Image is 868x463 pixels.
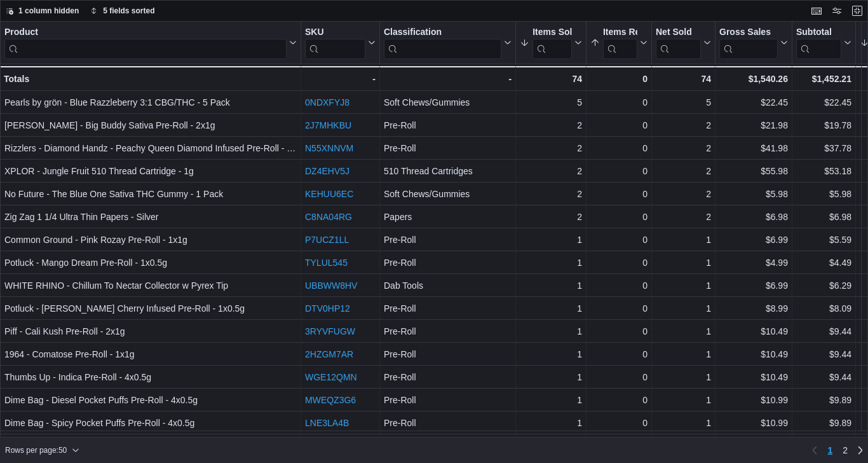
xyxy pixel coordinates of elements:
div: XPLOR - Jungle Fruit 510 Thread Cartridge - 1g [4,163,297,179]
div: $6.99 [719,278,788,293]
div: 1 [520,232,582,247]
div: $8.09 [796,301,851,316]
div: $5.59 [796,232,851,247]
div: Gross Sales [719,27,778,39]
div: $10.99 [719,415,788,431]
div: Pre-Roll [384,232,512,247]
div: 0 [590,232,648,247]
div: Net Sold [656,27,701,59]
div: 0 [590,255,648,270]
div: Net Sold [656,27,701,39]
div: Items Ref [603,27,637,59]
div: 1964 - Comatose Pre-Roll - 1x1g [4,347,297,362]
a: LNE3LA4B [305,418,349,428]
div: Classification [384,27,501,39]
div: 1 [656,347,711,362]
div: 0 [590,278,648,293]
span: 1 column hidden [18,6,79,16]
button: 5 fields sorted [85,3,159,18]
div: 0 [590,415,648,431]
a: MWEQZ3G6 [305,395,356,405]
a: 2HZGM7AR [305,349,353,359]
div: $22.45 [796,95,851,110]
a: 0NDXFYJ8 [305,97,349,107]
div: $8.99 [719,301,788,316]
div: 0 [590,71,648,86]
nav: Pagination for preceding grid [807,440,868,460]
div: 0 [590,163,648,179]
button: Page 1 of 2 [822,440,837,460]
div: 2 [656,141,711,156]
div: $5.98 [796,186,851,202]
div: Dab Tools [384,278,512,293]
a: C8NA04RG [305,212,352,222]
div: Items Sold [532,27,572,59]
div: 2 [656,209,711,225]
div: Soft Chews/Gummies [384,95,512,110]
div: Pre-Roll [384,255,512,270]
a: DZ4EHV5J [305,166,349,176]
div: $5.98 [719,186,788,202]
div: Zig Zag 1 1/4 Ultra Thin Papers - Silver [4,209,297,225]
button: Items Sold [520,27,582,59]
div: 0 [590,392,648,408]
div: 2 [656,186,711,202]
div: Totals [4,71,297,86]
div: $10.99 [719,392,788,408]
div: 1 [520,255,582,270]
div: 1 [656,392,711,408]
div: $10.49 [719,370,788,385]
a: 3RYVFUGW [305,326,355,336]
div: 2 [520,163,582,179]
div: $41.98 [719,141,788,156]
div: 1 [656,301,711,316]
div: Subtotal [796,27,841,59]
button: Display options [829,3,844,18]
a: P7UCZ1LL [305,235,349,245]
div: 74 [656,71,711,86]
ul: Pagination for preceding grid [822,440,853,460]
span: 1 [827,444,832,457]
div: 1 [656,232,711,247]
div: 0 [590,209,648,225]
button: Items Ref [590,27,648,59]
div: $10.49 [719,347,788,362]
div: 2 [520,118,582,133]
div: Pre-Roll [384,301,512,316]
a: KEHUU6EC [305,189,353,199]
div: Items Ref [603,27,637,39]
button: Exit fullscreen [850,3,865,18]
div: 0 [590,95,648,110]
div: No Future - The Blue One Sativa THC Gummy - 1 Pack [4,186,297,202]
div: Potluck - [PERSON_NAME] Cherry Infused Pre-Roll - 1x0.5g [4,301,297,316]
div: 510 Thread Cartridges [384,163,512,179]
a: Next page [853,443,868,458]
div: Dime Bag - Diesel Pocket Puffs Pre-Roll - 4x0.5g [4,392,297,408]
div: Pre-Roll [384,118,512,133]
div: 0 [590,186,648,202]
div: 1 [520,370,582,385]
div: Product [4,27,287,39]
div: $53.18 [796,163,851,179]
div: Pearls by grön - Blue Razzleberry 3:1 CBG/THC - 5 Pack [4,95,297,110]
div: $55.98 [719,163,788,179]
div: Pre-Roll [384,141,512,156]
div: SKU [305,27,365,39]
div: SKU URL [305,27,365,59]
div: $21.98 [719,118,788,133]
div: $4.49 [796,255,851,270]
div: - [384,71,512,86]
a: 2J7MHKBU [305,120,351,130]
div: 0 [590,301,648,316]
div: Items Sold [532,27,572,39]
div: 2 [520,209,582,225]
div: $22.45 [719,95,788,110]
a: DTV0HP12 [305,303,350,314]
div: Subtotal [796,27,841,39]
div: $9.44 [796,324,851,339]
span: 2 [843,444,848,457]
div: $6.99 [719,232,788,247]
div: 1 [520,301,582,316]
span: Rows per page : 50 [5,445,67,455]
div: Pre-Roll [384,347,512,362]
